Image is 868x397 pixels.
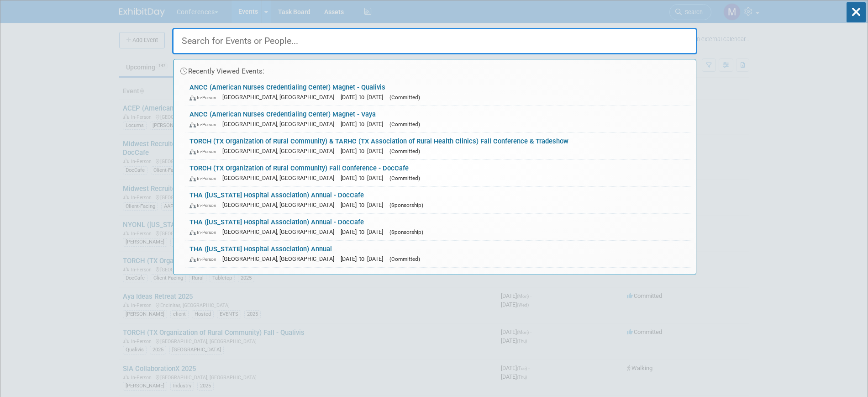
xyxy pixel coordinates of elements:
a: TORCH (TX Organization of Rural Community) Fall Conference - DocCafe In-Person [GEOGRAPHIC_DATA],... [185,160,691,186]
span: In-Person [189,229,221,235]
span: [DATE] to [DATE] [341,175,388,181]
span: (Sponsorship) [389,202,423,208]
span: In-Person [189,202,221,208]
a: TORCH (TX Organization of Rural Community) & TARHC (TX Association of Rural Health Clinics) Fall ... [185,133,691,159]
span: [GEOGRAPHIC_DATA], [GEOGRAPHIC_DATA] [222,201,339,208]
span: In-Person [189,175,221,181]
span: [GEOGRAPHIC_DATA], [GEOGRAPHIC_DATA] [222,228,339,235]
span: In-Person [189,95,221,101]
span: [GEOGRAPHIC_DATA], [GEOGRAPHIC_DATA] [222,255,339,262]
span: (Committed) [389,175,420,181]
a: ANCC (American Nurses Credentialing Center) Magnet - Vaya In-Person [GEOGRAPHIC_DATA], [GEOGRAPHI... [185,106,691,132]
span: (Committed) [389,121,420,127]
span: (Committed) [389,256,420,262]
span: [GEOGRAPHIC_DATA], [GEOGRAPHIC_DATA] [222,148,339,154]
span: [DATE] to [DATE] [341,228,388,235]
span: (Sponsorship) [389,229,423,235]
span: [DATE] to [DATE] [341,255,388,262]
span: (Committed) [389,94,420,101]
span: In-Person [189,148,221,154]
input: Search for Events or People... [172,28,697,54]
span: In-Person [189,256,221,262]
a: THA ([US_STATE] Hospital Association) Annual - DocCafe In-Person [GEOGRAPHIC_DATA], [GEOGRAPHIC_D... [185,214,691,240]
span: (Committed) [389,148,420,154]
span: [GEOGRAPHIC_DATA], [GEOGRAPHIC_DATA] [222,121,339,127]
span: In-Person [189,122,221,127]
span: [DATE] to [DATE] [341,148,388,154]
span: [DATE] to [DATE] [341,94,388,101]
span: [GEOGRAPHIC_DATA], [GEOGRAPHIC_DATA] [222,94,339,101]
a: THA ([US_STATE] Hospital Association) Annual - DocCafe In-Person [GEOGRAPHIC_DATA], [GEOGRAPHIC_D... [185,187,691,213]
a: THA ([US_STATE] Hospital Association) Annual In-Person [GEOGRAPHIC_DATA], [GEOGRAPHIC_DATA] [DATE... [185,241,691,267]
span: [GEOGRAPHIC_DATA], [GEOGRAPHIC_DATA] [222,175,339,181]
span: [DATE] to [DATE] [341,121,388,127]
a: ANCC (American Nurses Credentialing Center) Magnet - Qualivis In-Person [GEOGRAPHIC_DATA], [GEOGR... [185,79,691,106]
span: [DATE] to [DATE] [341,201,388,208]
div: Recently Viewed Events: [178,59,691,79]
